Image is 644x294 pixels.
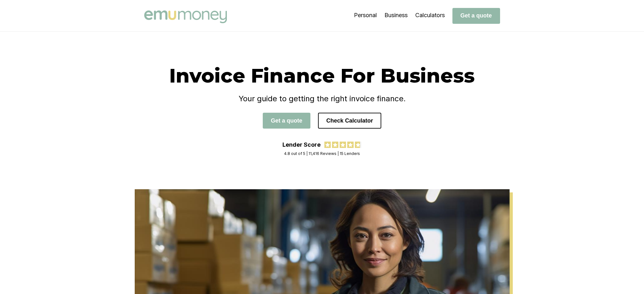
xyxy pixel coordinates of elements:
a: Check Calculator [318,117,381,124]
button: Get a quote [452,8,500,24]
a: Get a quote [263,117,310,124]
div: 4.8 out of 5 | 11,416 Reviews | 15 Lenders [284,151,360,156]
img: review star [355,142,361,148]
img: review star [347,142,354,148]
img: review star [332,142,338,148]
h1: Invoice Finance For Business [144,63,500,88]
button: Check Calculator [318,113,381,129]
img: review star [340,142,346,148]
button: Get a quote [263,113,310,129]
a: Get a quote [452,12,500,19]
div: Lender Score [282,141,321,148]
img: review star [324,142,331,148]
h4: Your guide to getting the right invoice finance. [144,94,500,103]
img: Emu Money logo [144,10,227,23]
